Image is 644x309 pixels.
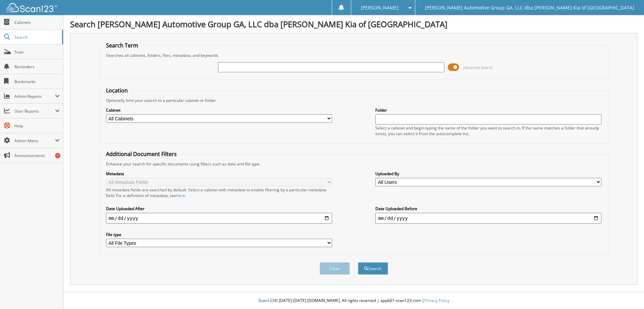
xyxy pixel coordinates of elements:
[63,293,644,309] div: © [DATE]-[DATE] [DOMAIN_NAME]. All rights reserved | appb01-scan123-com |
[103,161,605,167] div: Enhance your search for specific documents using filters such as date and file type.
[14,34,59,40] span: Search
[106,232,332,237] label: File type
[375,206,601,211] label: Date Uploaded Before
[14,20,60,25] span: Cabinets
[106,213,332,224] input: start
[375,171,601,177] label: Uploaded By
[70,18,637,30] h1: Search [PERSON_NAME] Automotive Group GA, LLC dba [PERSON_NAME] Kia of [GEOGRAPHIC_DATA]
[361,6,398,10] span: [PERSON_NAME]
[106,187,332,198] div: All metadata fields are searched by default. Select a cabinet with metadata to enable filtering b...
[14,49,60,55] span: Scan
[375,213,601,224] input: end
[103,150,180,158] legend: Additional Document Filters
[106,171,332,177] label: Metadata
[103,42,142,49] legend: Search Term
[103,87,131,94] legend: Location
[14,153,60,158] span: Announcements
[14,64,60,70] span: Reminders
[14,138,55,144] span: Admin Menu
[106,107,332,113] label: Cabinet
[103,52,605,58] div: Searches all cabinets, folders, files, metadata, and keywords
[375,125,601,137] div: Select a cabinet and begin typing the name of the folder you want to search in. If the name match...
[425,6,634,10] span: [PERSON_NAME] Automotive Group GA, LLC dba [PERSON_NAME] Kia of [GEOGRAPHIC_DATA]
[14,108,55,114] span: User Reports
[463,65,493,70] span: Advanced Search
[14,123,60,129] span: Help
[14,93,55,99] span: Admin Reports
[424,298,449,303] a: Privacy Policy
[375,107,601,113] label: Folder
[258,298,274,303] span: Scan123
[14,79,60,84] span: Bookmarks
[176,193,185,198] a: here
[320,262,350,275] button: Clear
[358,262,388,275] button: Search
[55,153,60,158] div: 1
[106,206,332,211] label: Date Uploaded After
[7,3,57,12] img: scan123-logo-white.svg
[103,98,605,103] div: Optionally limit your search to a particular cabinet or folder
